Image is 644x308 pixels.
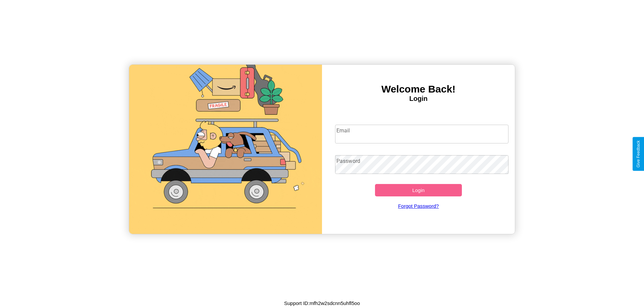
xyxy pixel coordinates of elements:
[322,95,515,103] h4: Login
[375,184,462,196] button: Login
[332,196,505,215] a: Forgot Password?
[129,65,322,234] img: gif
[322,83,515,95] h3: Welcome Back!
[636,140,641,168] div: Give Feedback
[284,299,360,308] p: Support ID: mfh2w2sdcnn5uhfl5oo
